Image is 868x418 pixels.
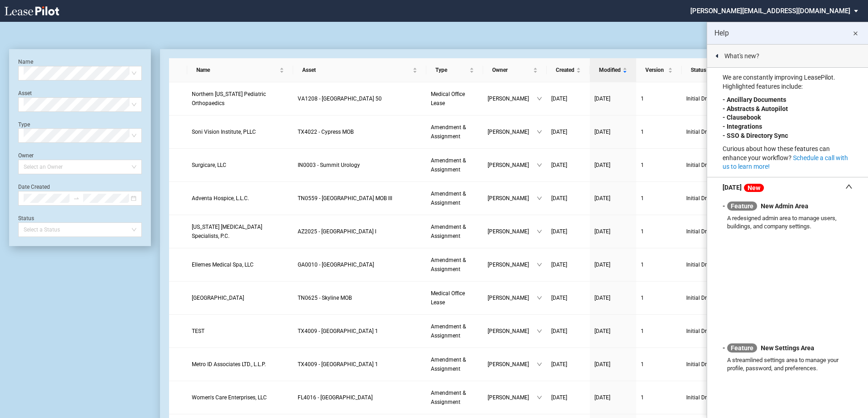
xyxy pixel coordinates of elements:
[431,224,466,239] span: Amendment & Assignment
[551,360,585,369] a: [DATE]
[641,194,677,203] a: 1
[483,58,547,82] th: Owner
[686,94,740,103] span: Initial Draft
[73,195,80,201] span: to
[488,127,537,136] span: [PERSON_NAME]
[594,96,610,102] span: [DATE]
[590,58,636,82] th: Modified
[298,394,373,401] span: FL4016 - Bayfront Medical Plaza
[187,58,293,82] th: Name
[594,394,610,401] span: [DATE]
[18,121,30,128] label: Type
[18,59,33,65] label: Name
[73,195,80,201] span: swap-right
[594,262,610,268] span: [DATE]
[641,94,677,103] a: 1
[537,196,542,201] span: down
[551,195,567,201] span: [DATE]
[431,289,479,307] a: Medical Office Lease
[551,393,585,402] a: [DATE]
[537,395,542,400] span: down
[298,262,374,268] span: GA0010 - Peachtree Dunwoody Medical Center
[641,161,677,170] a: 1
[551,260,585,269] a: [DATE]
[488,260,537,269] span: [PERSON_NAME]
[431,322,479,340] a: Amendment & Assignment
[18,152,34,159] label: Owner
[686,360,740,369] span: Initial Draft
[537,129,542,135] span: down
[298,162,360,168] span: IN0003 - Summit Urology
[192,161,289,170] a: Surgicare, LLC
[641,162,644,168] span: 1
[537,362,542,367] span: down
[641,195,644,201] span: 1
[594,361,610,368] span: [DATE]
[594,194,632,203] a: [DATE]
[192,393,289,402] a: Women's Care Enterprises, LLC
[594,228,610,235] span: [DATE]
[686,293,740,302] span: Initial Draft
[488,94,537,103] span: [PERSON_NAME]
[551,194,585,203] a: [DATE]
[686,194,740,203] span: Initial Draft
[192,129,256,135] span: Soni Vision Institute, PLLC
[641,228,644,235] span: 1
[196,65,278,75] span: Name
[192,222,289,241] a: [US_STATE] [MEDICAL_DATA] Specialists, P.C.
[594,393,632,402] a: [DATE]
[556,65,574,75] span: Created
[192,91,266,106] span: Northern Virginia Pediatric Orthopaedics
[192,328,205,334] span: TEST
[431,357,466,372] span: Amendment & Assignment
[594,161,632,170] a: [DATE]
[431,191,466,206] span: Amendment & Assignment
[537,162,542,168] span: down
[192,195,249,201] span: Adventa Hospice, L.L.C.
[599,65,621,75] span: Modified
[551,394,567,401] span: [DATE]
[431,90,479,108] a: Medical Office Lease
[594,195,610,201] span: [DATE]
[641,260,677,269] a: 1
[192,127,289,136] a: Soni Vision Institute, PLLC
[431,323,466,339] span: Amendment & Assignment
[594,94,632,103] a: [DATE]
[537,229,542,234] span: down
[431,390,466,405] span: Amendment & Assignment
[551,295,567,301] span: [DATE]
[551,327,585,336] a: [DATE]
[431,256,479,274] a: Amendment & Assignment
[431,157,466,173] span: Amendment & Assignment
[431,156,479,174] a: Amendment & Assignment
[594,293,632,302] a: [DATE]
[636,58,682,82] th: Version
[302,65,411,75] span: Asset
[431,355,479,373] a: Amendment & Assignment
[682,58,750,82] th: Status
[488,393,537,402] span: [PERSON_NAME]
[192,293,289,302] a: [GEOGRAPHIC_DATA]
[192,360,289,369] a: Metro ID Associates LTD., L.L.P.
[192,394,267,401] span: Women's Care Enterprises, LLC
[641,127,677,136] a: 1
[298,194,422,203] a: TN0559 - [GEOGRAPHIC_DATA] MOB III
[551,262,567,268] span: [DATE]
[298,227,422,236] a: AZ2025 - [GEOGRAPHIC_DATA] I
[488,327,537,336] span: [PERSON_NAME]
[594,227,632,236] a: [DATE]
[641,96,644,102] span: 1
[431,189,479,207] a: Amendment & Assignment
[488,293,537,302] span: [PERSON_NAME]
[431,222,479,241] a: Amendment & Assignment
[686,161,740,170] span: Initial Draft
[192,162,226,168] span: Surgicare, LLC
[192,262,254,268] span: Ellemes Medical Spa, LLC
[298,96,382,102] span: VA1208 - Yorktown 50
[298,195,392,201] span: TN0559 - Summit Medical Center MOB III
[431,290,465,306] span: Medical Office Lease
[686,227,740,236] span: Initial Draft
[641,295,644,301] span: 1
[192,295,244,301] span: Belmont University
[298,295,352,301] span: TN0625 - Skyline MOB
